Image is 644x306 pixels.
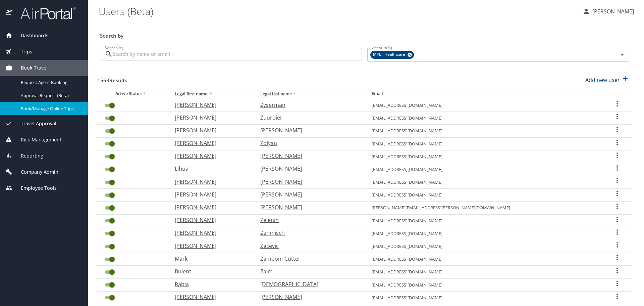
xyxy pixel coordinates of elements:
[175,280,247,288] p: Rabia
[142,91,148,97] button: sort
[175,114,247,122] p: [PERSON_NAME]
[12,184,57,192] span: Employee Tools
[370,51,414,59] div: MPLT Healthcare
[366,150,603,163] td: [EMAIL_ADDRESS][DOMAIN_NAME]
[370,51,409,58] span: MPLT Healthcare
[99,1,577,21] h1: Users (Beta)
[260,242,358,250] p: Zecevic
[260,293,358,301] p: [PERSON_NAME]
[366,112,603,125] td: [EMAIL_ADDRESS][DOMAIN_NAME]
[21,105,80,112] span: Book/Manage Online Trips
[585,76,620,84] p: Add new user
[175,267,247,275] p: Bulent
[260,101,358,109] p: Zyserman
[260,190,358,199] p: [PERSON_NAME]
[175,165,247,173] p: Lihua
[207,91,214,97] button: sort
[618,50,627,59] button: Open
[590,7,634,15] p: [PERSON_NAME]
[175,152,247,160] p: [PERSON_NAME]
[12,32,48,39] span: Dashboards
[175,126,247,134] p: [PERSON_NAME]
[366,125,603,137] td: [EMAIL_ADDRESS][DOMAIN_NAME]
[260,203,358,211] p: [PERSON_NAME]
[12,64,48,72] span: Book Travel
[260,139,358,147] p: Zolyan
[260,216,358,224] p: Zelenin
[13,7,76,20] img: airportal-logo.png
[175,216,247,224] p: [PERSON_NAME]
[366,253,603,266] td: [EMAIL_ADDRESS][DOMAIN_NAME]
[169,89,255,99] th: Legal first name
[583,73,632,87] button: Add new user
[366,99,603,112] td: [EMAIL_ADDRESS][DOMAIN_NAME]
[260,152,358,160] p: [PERSON_NAME]
[100,28,629,40] h3: Search by
[175,139,247,147] p: [PERSON_NAME]
[580,5,637,17] button: [PERSON_NAME]
[175,293,247,301] p: [PERSON_NAME]
[12,152,43,160] span: Reporting
[113,48,362,60] input: Search by name or email
[97,73,127,84] h3: 1563 Results
[366,227,603,240] td: [EMAIL_ADDRESS][DOMAIN_NAME]
[366,137,603,150] td: [EMAIL_ADDRESS][DOMAIN_NAME]
[260,165,358,173] p: [PERSON_NAME]
[366,202,603,214] td: [PERSON_NAME][EMAIL_ADDRESS][PERSON_NAME][DOMAIN_NAME]
[366,176,603,189] td: [EMAIL_ADDRESS][DOMAIN_NAME]
[366,189,603,202] td: [EMAIL_ADDRESS][DOMAIN_NAME]
[12,48,32,55] span: Trips
[260,280,358,288] p: [DEMOGRAPHIC_DATA]
[175,178,247,186] p: [PERSON_NAME]
[175,190,247,199] p: [PERSON_NAME]
[366,266,603,278] td: [EMAIL_ADDRESS][DOMAIN_NAME]
[175,229,247,237] p: [PERSON_NAME]
[366,291,603,304] td: [EMAIL_ADDRESS][DOMAIN_NAME]
[292,91,299,97] button: sort
[260,267,358,275] p: Zaim
[12,120,56,127] span: Travel Approval
[366,240,603,253] td: [EMAIL_ADDRESS][DOMAIN_NAME]
[12,168,58,176] span: Company Admin
[21,79,80,86] span: Request Agent Booking
[366,89,603,99] th: Email
[6,7,13,20] img: icon-airportal.png
[175,242,247,250] p: [PERSON_NAME]
[366,278,603,291] td: [EMAIL_ADDRESS][DOMAIN_NAME]
[255,89,366,99] th: Legal last name
[260,126,358,134] p: [PERSON_NAME]
[366,163,603,176] td: [EMAIL_ADDRESS][DOMAIN_NAME]
[260,255,358,263] p: Zamboni-Cutter
[175,203,247,211] p: [PERSON_NAME]
[366,214,603,227] td: [EMAIL_ADDRESS][DOMAIN_NAME]
[97,89,169,99] th: Active Status
[260,114,358,122] p: Zuurbier
[175,101,247,109] p: [PERSON_NAME]
[12,136,61,143] span: Risk Management
[260,178,358,186] p: [PERSON_NAME]
[175,255,247,263] p: Mark
[21,92,80,99] span: Approval Request (Beta)
[260,229,358,237] p: Zehmisch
